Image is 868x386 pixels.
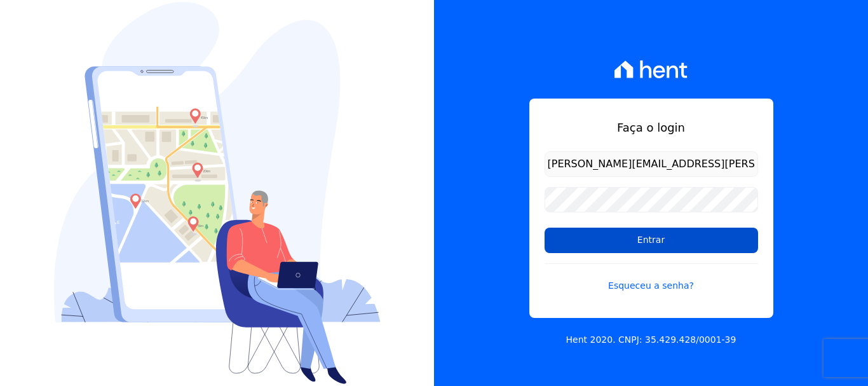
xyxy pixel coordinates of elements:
[566,333,736,347] p: Hent 2020. CNPJ: 35.429.428/0001-39
[545,119,758,136] h1: Faça o login
[545,151,758,177] input: Email
[545,263,758,293] a: Esqueceu a senha?
[54,2,381,384] img: Login
[545,228,758,253] input: Entrar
